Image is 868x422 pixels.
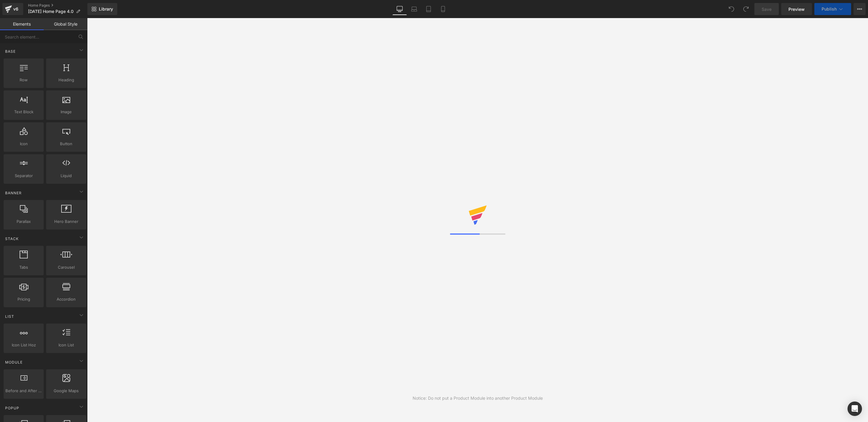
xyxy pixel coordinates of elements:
[99,6,113,12] span: Library
[788,6,805,12] span: Preview
[5,296,42,302] span: Pricing
[5,141,42,147] span: Icon
[48,109,84,115] span: Image
[421,3,436,15] a: Tablet
[5,342,42,348] span: Icon List Hoz
[5,218,42,225] span: Parallax
[407,3,421,15] a: Laptop
[814,3,851,15] button: Publish
[725,3,737,15] button: Undo
[48,77,84,83] span: Heading
[48,296,84,302] span: Accordion
[48,388,84,394] span: Google Maps
[48,218,84,225] span: Hero Banner
[87,3,117,15] a: New Library
[822,7,837,11] span: Publish
[762,6,772,12] span: Save
[740,3,752,15] button: Redo
[44,18,87,30] a: Global Style
[5,388,42,394] span: Before and After Images
[781,3,812,15] a: Preview
[436,3,450,15] a: Mobile
[2,3,23,15] a: v6
[848,402,862,416] div: Open Intercom Messenger
[854,3,866,15] button: More
[5,173,42,179] span: Separator
[5,109,42,115] span: Text Block
[48,141,84,147] span: Button
[12,5,20,13] div: v6
[413,395,543,402] div: Notice: Do not put a Product Module into another Product Module
[5,405,20,411] span: Popup
[5,77,42,83] span: Row
[48,173,84,179] span: Liquid
[48,342,84,348] span: Icon List
[5,314,15,319] span: List
[5,359,23,365] span: Module
[5,264,42,270] span: Tabs
[5,48,16,54] span: Base
[5,236,19,242] span: Stack
[5,190,22,196] span: Banner
[28,9,74,14] span: [DATE] Home Page 4.0
[392,3,407,15] a: Desktop
[48,264,84,270] span: Carousel
[28,3,87,8] a: Home Pages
